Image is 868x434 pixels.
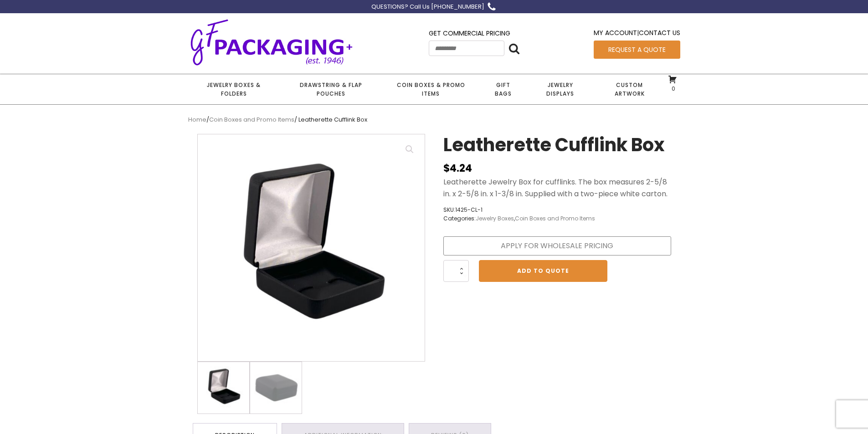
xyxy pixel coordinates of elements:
[639,28,680,37] a: Contact Us
[443,236,671,255] a: Apply for Wholesale Pricing
[455,206,483,214] span: 1425-CL-1
[443,176,671,199] p: Leatherette Jewelry Box for cufflinks. The box measures 2-5/8 in. x 2-5/8 in. x 1-3/8 in. Supplie...
[443,260,469,282] input: Product quantity
[198,362,249,414] img: Black leatherette jewelry presentation box for cuff links. The inside bottom of the box is matchi...
[401,141,418,158] a: View full-screen image gallery
[188,115,206,124] a: Home
[527,74,594,104] a: Jewelry Displays
[443,161,450,175] span: $
[443,134,665,160] h1: Leatherette Cufflink Box
[443,161,472,175] bdi: 4.24
[188,115,680,125] nav: Breadcrumb
[280,74,382,104] a: Drawstring & Flap Pouches
[443,214,595,223] span: Categories: ,
[480,74,527,104] a: Gift Bags
[250,362,302,414] img: Black medium sized leatherette jewelry presentation box showing exterior features and finish.
[669,85,675,92] span: 0
[371,2,484,12] div: QUESTIONS? Call Us [PHONE_NUMBER]
[515,214,595,222] a: Coin Boxes and Promo Items
[594,74,665,104] a: Custom Artwork
[479,260,607,282] a: Add to Quote
[429,29,510,38] a: Get Commercial Pricing
[209,115,294,124] a: Coin Boxes and Promo Items
[382,74,479,104] a: Coin Boxes & Promo Items
[594,28,680,40] div: |
[668,75,677,92] a: 0
[476,214,514,222] a: Jewelry Boxes
[594,41,680,59] a: Request a Quote
[188,74,280,104] a: Jewelry Boxes & Folders
[594,28,637,37] a: My Account
[188,17,355,67] img: GF Packaging + - Established 1946
[198,134,425,361] img: Black leatherette jewelry presentation box for cuff links. The inside bottom of the box is matchi...
[443,205,595,214] span: SKU:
